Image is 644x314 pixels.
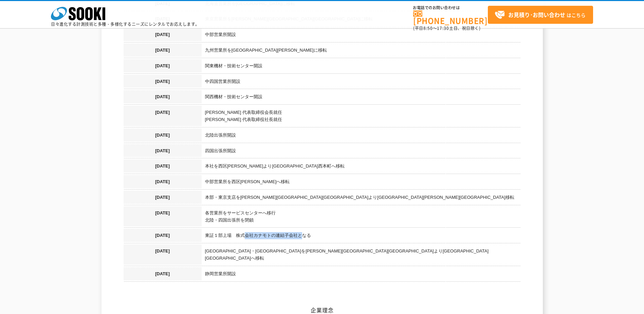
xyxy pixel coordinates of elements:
[202,191,521,206] td: 本部・東京支店を[PERSON_NAME][GEOGRAPHIC_DATA][GEOGRAPHIC_DATA]より[GEOGRAPHIC_DATA][PERSON_NAME][GEOGRAPHI...
[495,10,586,20] span: はこちら
[437,25,449,31] span: 17:30
[124,206,202,229] th: [DATE]
[124,43,202,59] th: [DATE]
[488,6,593,24] a: お見積り･お問い合わせはこちら
[202,28,521,43] td: 中部営業所開設
[202,43,521,59] td: 九州営業所を[GEOGRAPHIC_DATA][PERSON_NAME]に移転
[413,6,488,10] span: お電話でのお問い合わせは
[202,128,521,144] td: 北陸出張所開設
[202,159,521,175] td: 本社を西区[PERSON_NAME]より[GEOGRAPHIC_DATA]西本町へ移転
[202,90,521,106] td: 関西機材・技術センター開設
[423,25,433,31] span: 8:50
[124,28,202,43] th: [DATE]
[413,25,480,31] span: (平日 ～ 土日、祝日除く)
[124,106,202,128] th: [DATE]
[124,59,202,75] th: [DATE]
[202,229,521,244] td: 東証１部上場 株式会社カナモトの連結子会社となる
[124,175,202,191] th: [DATE]
[202,75,521,90] td: 中四国営業所開設
[202,206,521,229] td: 各営業所をサービスセンターへ移行 北陸・四国出張所を閉鎖
[413,11,488,24] a: [PHONE_NUMBER]
[124,128,202,144] th: [DATE]
[124,159,202,175] th: [DATE]
[508,11,565,19] strong: お見積り･お問い合わせ
[124,144,202,160] th: [DATE]
[202,144,521,160] td: 四国出張所開設
[124,191,202,206] th: [DATE]
[124,90,202,106] th: [DATE]
[124,75,202,90] th: [DATE]
[124,229,202,244] th: [DATE]
[124,267,202,283] th: [DATE]
[202,59,521,75] td: 関東機材・技術センター開設
[51,22,200,26] p: 日々進化する計測技術と多種・多様化するニーズにレンタルでお応えします。
[202,106,521,128] td: [PERSON_NAME] 代表取締役会長就任 [PERSON_NAME] 代表取締役社長就任
[202,175,521,191] td: 中部営業所を西区[PERSON_NAME]へ移転
[124,239,521,314] h2: 企業理念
